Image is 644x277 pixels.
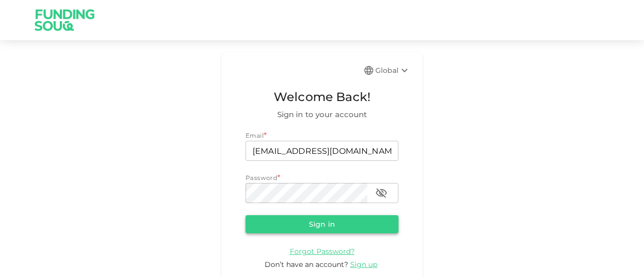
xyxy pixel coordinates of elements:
input: password [246,183,367,203]
span: Forgot Password? [290,247,355,256]
span: Don’t have an account? [265,260,348,269]
span: Sign up [350,260,377,269]
a: Forgot Password? [290,246,355,256]
input: email [246,141,398,161]
div: Global [375,64,411,76]
span: Email [246,132,264,139]
span: Sign in to your account [246,109,398,121]
span: Password [246,174,277,181]
span: Welcome Back! [246,87,398,107]
button: Sign in [246,215,398,233]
